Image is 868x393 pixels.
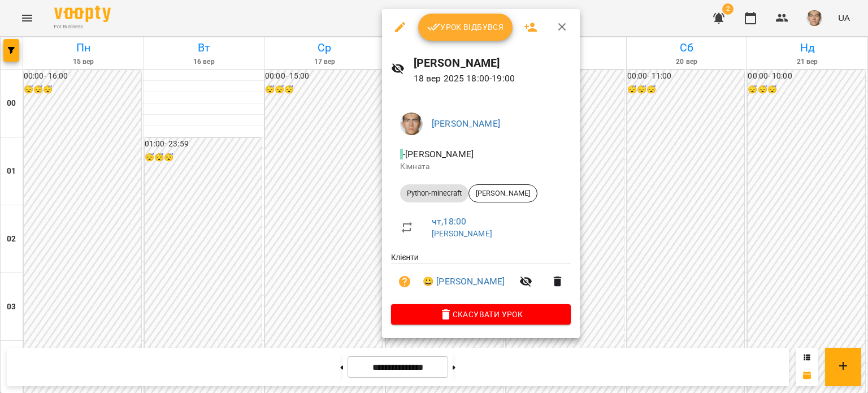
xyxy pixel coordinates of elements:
span: Python-minecraft [400,188,468,198]
span: Скасувати Урок [400,308,562,321]
p: Кімната [400,161,562,172]
button: Скасувати Урок [391,304,571,325]
img: 290265f4fa403245e7fea1740f973bad.jpg [400,113,423,135]
a: [PERSON_NAME] [432,118,500,129]
button: Урок відбувся [418,14,513,41]
div: [PERSON_NAME] [468,184,537,202]
span: [PERSON_NAME] [469,188,537,198]
ul: Клієнти [391,252,571,304]
p: 18 вер 2025 18:00 - 19:00 [414,72,571,85]
span: - [PERSON_NAME] [400,149,476,159]
a: чт , 18:00 [432,216,466,227]
a: 😀 [PERSON_NAME] [423,275,505,288]
h6: [PERSON_NAME] [414,54,571,72]
button: Візит ще не сплачено. Додати оплату? [391,268,418,295]
span: Урок відбувся [427,20,504,34]
a: [PERSON_NAME] [432,229,492,238]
